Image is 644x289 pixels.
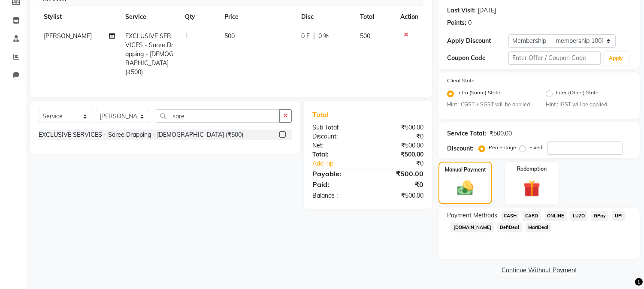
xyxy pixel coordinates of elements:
[570,211,588,221] span: LUZO
[447,77,475,84] label: Client State
[440,266,638,275] a: Continue Without Payment
[180,7,219,27] th: Qty
[306,179,368,190] div: Paid:
[306,123,368,132] div: Sub Total:
[306,141,368,150] div: Net:
[360,32,371,40] span: 500
[368,191,430,200] div: ₹500.00
[447,144,474,153] div: Discount:
[126,32,174,76] span: EXCLUSIVE SERVICES - Saree Drapping - [DEMOGRAPHIC_DATA] (₹500)
[368,179,430,190] div: ₹0
[445,166,486,174] label: Manual Payment
[518,178,545,199] img: _gift.svg
[306,132,368,141] div: Discount:
[612,211,625,221] span: UPI
[529,144,542,151] label: Fixed
[447,101,532,108] small: Hint : CGST + SGST will be applied
[447,36,508,45] div: Apply Discount
[368,141,430,150] div: ₹500.00
[526,223,551,232] span: MariDeal
[591,211,608,221] span: GPay
[604,52,629,65] button: Apply
[501,211,519,221] span: CASH
[452,179,478,197] img: _cash.svg
[447,18,466,27] div: Points:
[306,159,378,168] a: Add Tip
[156,109,280,123] input: Search or Scan
[523,211,541,221] span: CARD
[312,110,332,119] span: Total
[368,150,430,159] div: ₹500.00
[395,7,423,27] th: Action
[313,32,315,41] span: |
[450,223,494,232] span: [DOMAIN_NAME]
[447,6,476,15] div: Last Visit:
[301,32,310,41] span: 0 F
[556,89,599,99] label: Inter (Other) State
[355,7,396,27] th: Total
[447,129,486,138] div: Service Total:
[517,165,547,173] label: Redemption
[185,32,188,40] span: 1
[546,101,631,108] small: Hint : IGST will be applied
[468,18,472,27] div: 0
[306,169,368,179] div: Payable:
[457,89,500,99] label: Intra (Same) State
[378,159,430,168] div: ₹0
[219,7,296,27] th: Price
[39,7,121,27] th: Stylist
[121,7,180,27] th: Service
[44,32,92,40] span: [PERSON_NAME]
[478,6,496,15] div: [DATE]
[497,223,522,232] span: DefiDeal
[490,129,512,138] div: ₹500.00
[489,144,516,151] label: Percentage
[447,54,508,63] div: Coupon Code
[447,211,497,220] span: Payment Methods
[224,32,235,40] span: 500
[306,191,368,200] div: Balance :
[39,130,243,139] div: EXCLUSIVE SERVICES - Saree Drapping - [DEMOGRAPHIC_DATA] (₹500)
[296,7,355,27] th: Disc
[368,132,430,141] div: ₹0
[544,211,567,221] span: ONLINE
[368,123,430,132] div: ₹500.00
[508,51,600,65] input: Enter Offer / Coupon Code
[318,32,329,41] span: 0 %
[368,169,430,179] div: ₹500.00
[306,150,368,159] div: Total:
